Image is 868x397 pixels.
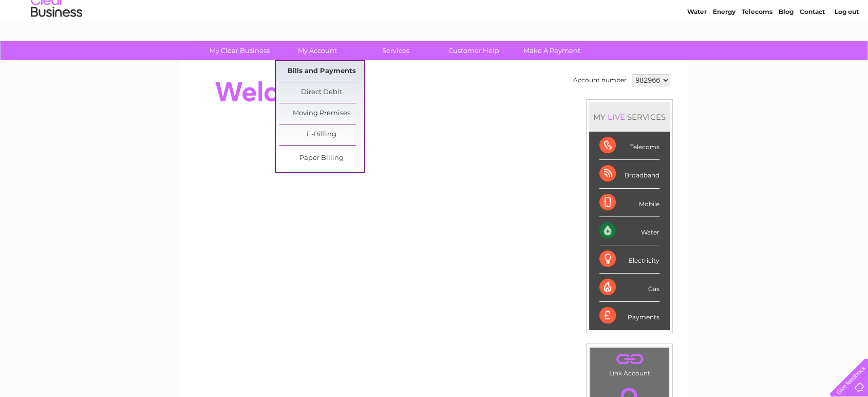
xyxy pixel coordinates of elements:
[599,132,659,160] div: Telecoms
[510,41,594,60] a: Make A Payment
[779,44,794,51] a: Blog
[599,217,659,245] div: Water
[279,61,364,82] a: Bills and Payments
[279,148,364,169] a: Paper Billing
[593,350,666,368] a: .
[590,347,669,380] td: Link Account
[275,41,360,60] a: My Account
[599,160,659,188] div: Broadband
[279,82,364,103] a: Direct Debit
[599,189,659,217] div: Mobile
[599,245,659,274] div: Electricity
[687,44,707,51] a: Water
[197,41,282,60] a: My Clear Business
[800,44,825,51] a: Contact
[279,103,364,124] a: Moving Premises
[589,102,670,132] div: MY SERVICES
[742,44,772,51] a: Telecoms
[713,44,735,51] a: Energy
[674,5,745,18] a: 0333 014 3131
[431,41,516,60] a: Customer Help
[606,112,627,122] div: LIVE
[599,302,659,330] div: Payments
[571,71,629,89] td: Account number
[599,274,659,302] div: Gas
[834,44,858,51] a: Log out
[279,124,364,145] a: E-Billing
[353,41,438,60] a: Services
[192,6,677,50] div: Clear Business is a trading name of Verastar Limited (registered in [GEOGRAPHIC_DATA] No. 3667643...
[30,27,83,58] img: logo.png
